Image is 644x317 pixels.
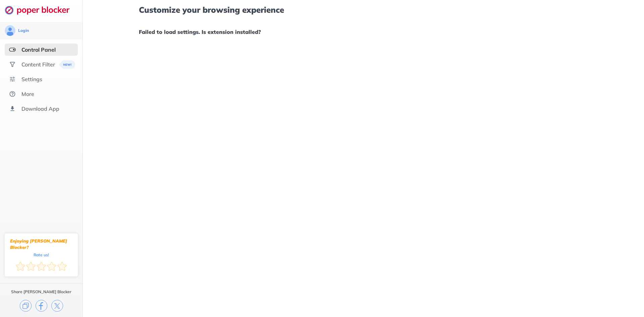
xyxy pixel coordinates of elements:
[20,300,32,312] img: copy.svg
[9,76,16,83] img: settings.svg
[11,289,71,295] div: Share [PERSON_NAME] Blocker
[34,253,49,256] div: Rate us!
[139,28,588,36] h1: Failed to load settings. Is extension installed?
[21,46,56,53] div: Control Panel
[18,28,29,33] div: Login
[51,300,63,312] img: x.svg
[21,105,59,112] div: Download App
[21,61,55,68] div: Content Filter
[21,76,42,83] div: Settings
[21,91,34,97] div: More
[59,60,75,69] img: menuBanner.svg
[5,5,77,15] img: logo-webpage.svg
[9,46,16,53] img: features-selected.svg
[5,25,15,36] img: avatar.svg
[9,61,16,68] img: social.svg
[139,5,588,14] h1: Customize your browsing experience
[9,105,16,112] img: download-app.svg
[36,300,47,312] img: facebook.svg
[10,238,72,251] div: Enjoying [PERSON_NAME] Blocker?
[9,91,16,97] img: about.svg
